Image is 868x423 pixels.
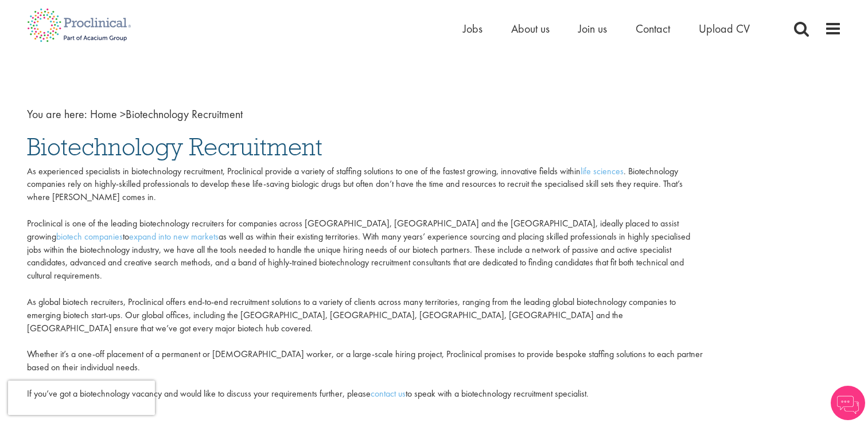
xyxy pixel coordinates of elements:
span: Biotechnology Recruitment [27,131,322,162]
a: Jobs [463,21,482,36]
a: Join us [578,21,607,36]
a: biotech companies [56,230,123,242]
a: About us [511,21,550,36]
span: > [120,107,126,122]
span: Biotechnology Recruitment [90,107,243,122]
p: As experienced specialists in biotechnology recruitment, Proclinical provide a variety of staffin... [27,165,703,401]
a: Upload CV [699,21,750,36]
img: Chatbot [831,386,865,420]
a: Contact [636,21,670,36]
a: expand into new markets [129,230,219,242]
a: contact us [371,387,406,399]
a: life sciences [581,165,624,177]
iframe: reCAPTCHA [8,381,155,415]
span: You are here: [27,107,87,122]
a: breadcrumb link to Home [90,107,117,122]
